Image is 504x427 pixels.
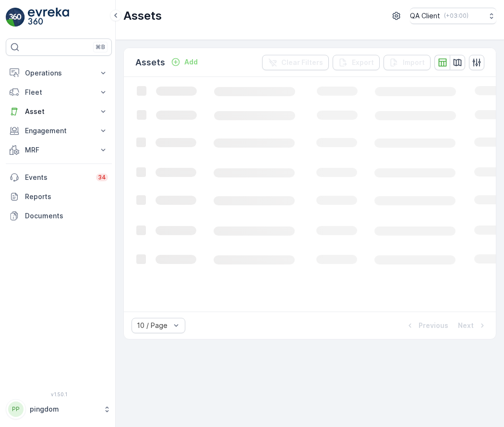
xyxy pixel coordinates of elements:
[6,391,112,397] span: v 1.50.1
[457,320,488,331] button: Next
[28,8,69,27] img: logo_light-DOdMpM7g.png
[458,321,474,330] p: Next
[403,58,425,67] p: Import
[6,399,112,419] button: PPpingdom
[30,404,98,414] p: pingdom
[25,126,93,136] p: Engagement
[6,8,25,27] img: logo
[6,83,112,102] button: Fleet
[6,121,112,140] button: Engagement
[135,56,165,69] p: Assets
[444,12,468,20] p: ( +03:00 )
[25,192,108,201] p: Reports
[123,8,162,24] p: Assets
[384,55,431,70] button: Import
[6,168,112,187] a: Events34
[167,56,202,68] button: Add
[25,173,90,182] p: Events
[96,43,105,51] p: ⌘B
[8,402,24,417] div: PP
[410,11,440,21] p: QA Client
[6,63,112,83] button: Operations
[262,55,329,70] button: Clear Filters
[404,320,449,331] button: Previous
[184,57,198,67] p: Add
[25,68,93,78] p: Operations
[25,145,93,155] p: MRF
[333,55,380,70] button: Export
[25,88,93,97] p: Fleet
[25,211,108,221] p: Documents
[410,8,496,24] button: QA Client(+03:00)
[281,58,323,67] p: Clear Filters
[6,206,112,226] a: Documents
[419,321,448,330] p: Previous
[25,107,93,116] p: Asset
[6,102,112,121] button: Asset
[352,58,374,67] p: Export
[6,140,112,160] button: MRF
[6,187,112,206] a: Reports
[98,174,106,181] p: 34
